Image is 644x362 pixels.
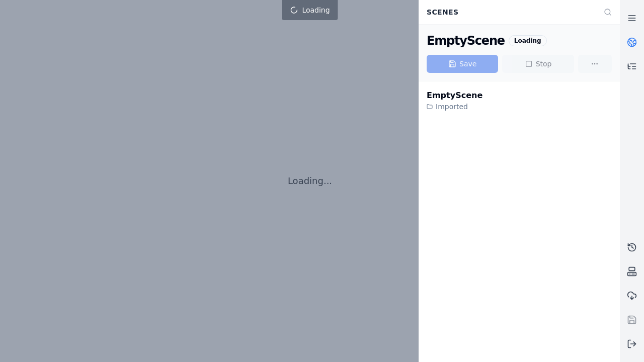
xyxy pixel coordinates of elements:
div: Imported [427,102,482,112]
div: EmptyScene [427,33,505,49]
div: Scenes [421,3,598,22]
div: Loading [509,35,547,46]
span: Loading [302,5,330,15]
div: EmptyScene [427,89,482,102]
p: Loading... [288,174,332,188]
